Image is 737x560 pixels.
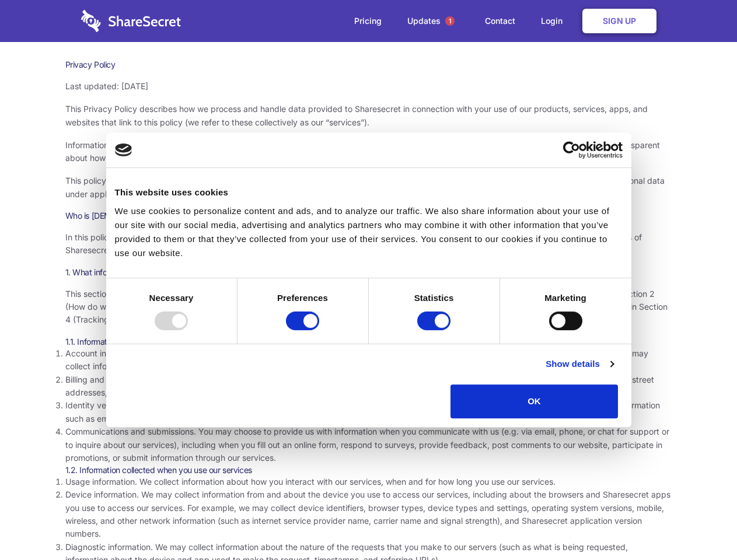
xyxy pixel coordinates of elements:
span: This section describes the various types of information we collect from and about you. To underst... [65,289,668,325]
strong: Statistics [414,293,454,303]
a: Login [529,3,580,39]
strong: Necessary [149,293,194,303]
img: logo-wordmark-white-trans-d4663122ce5f474addd5e946df7df03e33cb6a1c49d2221995e7729f52c070b2.svg [81,10,181,32]
img: logo [115,143,132,156]
strong: Preferences [277,293,328,303]
p: Last updated: [DATE] [65,80,672,93]
div: This website uses cookies [115,185,623,199]
a: Show details [546,357,613,371]
span: 1.2. Information collected when you use our services [65,465,252,475]
span: Account information. Our services generally require you to create an account before you can acces... [65,348,648,371]
span: Device information. We may collect information from and about the device you use to access our se... [65,489,670,538]
span: 1. What information do we collect about you? [65,267,226,277]
span: Information security and privacy are at the heart of what Sharesecret values and promotes as a co... [65,140,660,163]
span: This Privacy Policy describes how we process and handle data provided to Sharesecret in connectio... [65,104,648,127]
span: Communications and submissions. You may choose to provide us with information when you communicat... [65,426,669,463]
strong: Marketing [544,293,586,303]
a: Pricing [343,3,393,39]
span: 1.1. Information you provide to us [65,337,183,346]
div: We use cookies to personalize content and ads, and to analyze our traffic. We also share informat... [115,204,623,260]
span: Usage information. We collect information about how you interact with our services, when and for ... [65,477,556,487]
span: In this policy, “Sharesecret,” “we,” “us,” and “our” refer to Sharesecret Inc., a U.S. company. S... [65,232,642,255]
span: This policy uses the term “personal data” to refer to information that is related to an identifie... [65,176,665,198]
span: Identity verification information. Some services require you to verify your identity as part of c... [65,400,660,423]
span: Billing and payment information. In order to purchase a service, you may need to provide us with ... [65,374,654,397]
span: Who is [DEMOGRAPHIC_DATA]? [65,211,182,220]
a: Usercentrics Cookiebot - opens in a new window [521,141,623,159]
a: Contact [473,3,527,39]
button: OK [450,384,618,418]
a: Sign Up [582,9,656,33]
span: 1 [445,16,455,26]
h1: Privacy Policy [65,60,672,70]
